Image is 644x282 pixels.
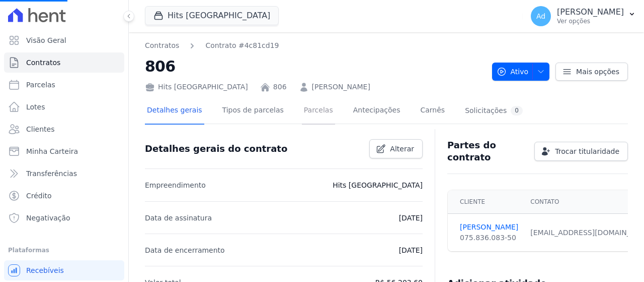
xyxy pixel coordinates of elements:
[302,98,335,125] a: Parcelas
[145,98,204,125] a: Detalhes gerais
[536,13,545,20] span: Ad
[205,40,279,51] a: Contrato #4c81cd19
[145,55,484,78] h2: 806
[463,98,525,125] a: Solicitações0
[145,40,484,51] nav: Breadcrumb
[460,222,518,233] a: [PERSON_NAME]
[333,179,423,191] p: Hits [GEOGRAPHIC_DATA]
[26,35,66,45] span: Visão Geral
[145,179,206,191] p: Empreendimento
[145,212,212,224] p: Data de assinatura
[523,2,644,30] button: Ad [PERSON_NAME] Ver opções
[390,144,414,154] span: Alterar
[4,119,124,139] a: Clientes
[447,139,526,163] h3: Partes do contrato
[26,58,60,68] span: Contratos
[557,17,624,25] p: Ver opções
[26,146,78,156] span: Minha Carteira
[26,213,70,223] span: Negativação
[418,98,447,125] a: Carnês
[4,163,124,184] a: Transferências
[460,233,518,243] div: 075.836.083-50
[145,40,279,51] nav: Breadcrumb
[4,75,124,95] a: Parcelas
[576,67,619,77] span: Mais opções
[4,141,124,161] a: Minha Carteira
[4,208,124,228] a: Negativação
[145,40,179,51] a: Contratos
[26,124,54,134] span: Clientes
[145,244,225,256] p: Data de encerramento
[26,191,52,201] span: Crédito
[26,168,77,179] span: Transferências
[312,82,370,92] a: [PERSON_NAME]
[26,102,45,112] span: Lotes
[4,260,124,280] a: Recebíveis
[145,82,248,92] div: Hits [GEOGRAPHIC_DATA]
[399,212,423,224] p: [DATE]
[4,52,124,73] a: Contratos
[534,142,628,161] a: Trocar titularidade
[351,98,403,125] a: Antecipações
[4,30,124,50] a: Visão Geral
[145,6,279,25] button: Hits [GEOGRAPHIC_DATA]
[145,143,287,155] h3: Detalhes gerais do contrato
[511,106,523,116] div: 0
[273,82,287,92] a: 806
[497,63,529,81] span: Ativo
[4,97,124,117] a: Lotes
[220,98,286,125] a: Tipos de parcelas
[8,244,120,256] div: Plataformas
[492,63,550,81] button: Ativo
[4,186,124,206] a: Crédito
[26,80,55,90] span: Parcelas
[399,244,423,256] p: [DATE]
[555,146,619,156] span: Trocar titularidade
[555,63,628,81] a: Mais opções
[448,190,524,214] th: Cliente
[557,7,624,17] p: [PERSON_NAME]
[369,139,423,158] a: Alterar
[465,106,523,116] div: Solicitações
[26,265,64,275] span: Recebíveis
